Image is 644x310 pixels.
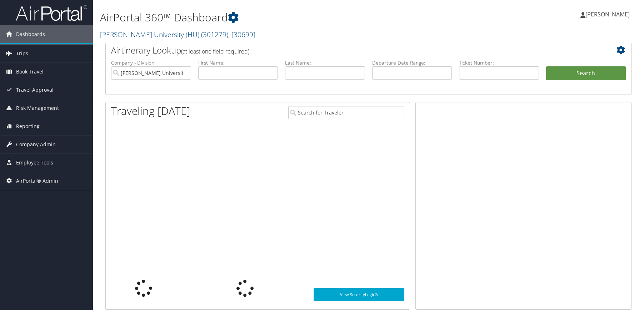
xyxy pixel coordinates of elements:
[580,4,637,25] a: [PERSON_NAME]
[288,106,404,119] input: Search for Traveler
[372,59,452,66] label: Departure Date Range:
[546,66,626,81] button: Search
[16,5,87,21] img: airportal-logo.png
[228,30,255,39] span: , [ 30699 ]
[100,10,458,25] h1: AirPortal 360™ Dashboard
[111,59,191,66] label: Company - Division:
[16,136,56,153] span: Company Admin
[181,47,249,55] span: (at least one field required)
[16,117,40,135] span: Reporting
[459,59,539,66] label: Ticket Number:
[16,81,54,99] span: Travel Approval
[285,59,365,66] label: Last Name:
[16,63,44,81] span: Book Travel
[16,172,58,190] span: AirPortal® Admin
[111,103,190,118] h1: Traveling [DATE]
[201,30,228,39] span: ( 301279 )
[100,30,255,39] a: [PERSON_NAME] University (HU)
[111,44,582,56] h2: Airtinerary Lookup
[198,59,278,66] label: First Name:
[16,45,28,62] span: Trips
[16,25,45,43] span: Dashboards
[16,99,59,117] span: Risk Management
[16,154,53,172] span: Employee Tools
[585,10,630,18] span: [PERSON_NAME]
[314,288,404,301] a: View SecurityLogic®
